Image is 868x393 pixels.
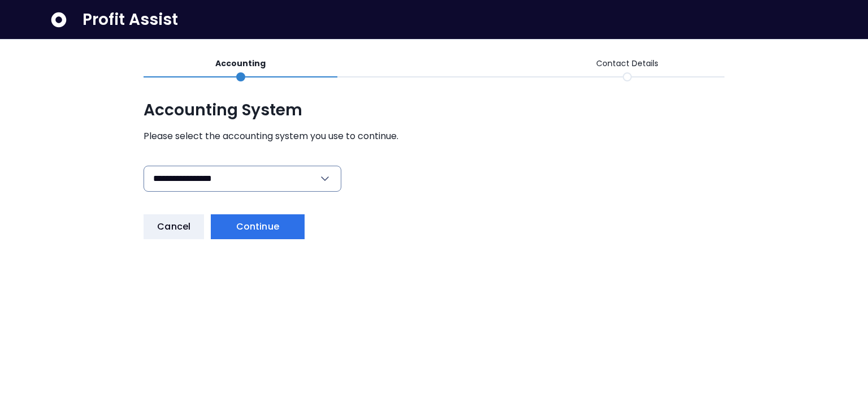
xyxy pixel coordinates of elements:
[215,58,266,70] p: Accounting
[144,129,724,143] span: Please select the accounting system you use to continue.
[236,220,279,234] span: Continue
[83,10,178,30] span: Profit Assist
[144,100,724,120] span: Accounting System
[596,58,658,70] p: Contact Details
[211,214,305,239] button: Continue
[157,220,190,234] span: Cancel
[144,214,204,239] button: Cancel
